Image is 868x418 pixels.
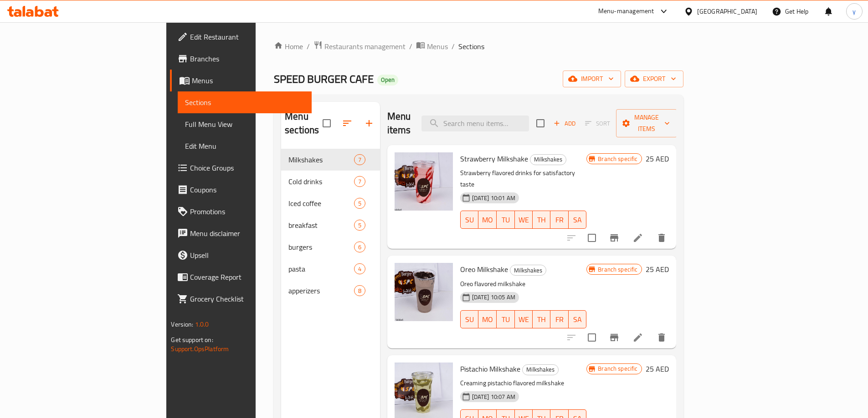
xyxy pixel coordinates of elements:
[281,192,380,214] div: Iced coffee5
[603,227,625,249] button: Branch-specific-item
[594,265,641,274] span: Branch specific
[354,243,365,252] span: 6
[195,318,209,330] span: 1.0.0
[482,213,493,227] span: MO
[178,135,311,157] a: Edit Menu
[288,220,354,231] span: breakfast
[625,71,683,87] button: export
[482,313,493,326] span: MO
[478,310,497,328] button: MO
[170,157,311,179] a: Choice Groups
[552,118,577,129] span: Add
[178,113,311,135] a: Full Menu View
[358,112,380,134] button: Add section
[171,343,229,355] a: Support.OpsPlatform
[288,263,354,274] div: pasta
[623,112,670,135] span: Manage items
[354,265,365,273] span: 4
[288,285,354,296] span: apperizers
[190,184,304,195] span: Coupons
[354,285,365,296] div: items
[354,156,365,164] span: 7
[651,327,673,348] button: delete
[190,228,304,239] span: Menu disclaimer
[478,211,497,229] button: MO
[395,263,453,321] img: Oreo Milkshake
[697,6,757,16] div: [GEOGRAPHIC_DATA]
[646,152,669,165] h6: 25 AED
[594,155,641,163] span: Branch specific
[460,378,587,389] p: Creaming pistachio flavored milkshake
[500,313,511,326] span: TU
[550,116,579,131] span: Add item
[178,91,311,113] a: Sections
[554,313,565,326] span: FR
[533,211,550,229] button: TH
[395,152,453,211] img: Strawberry Milkshake
[190,31,304,42] span: Edit Restaurant
[563,71,621,87] button: import
[427,41,448,52] span: Menus
[460,152,528,166] span: Strawberry Milkshake
[651,227,673,249] button: delete
[616,109,677,137] button: Manage items
[536,313,547,326] span: TH
[452,41,455,52] li: /
[354,177,365,186] span: 7
[460,262,508,276] span: Oreo Milkshake
[603,327,625,348] button: Branch-specific-item
[531,114,550,133] span: Select section
[281,171,380,192] div: Cold drinks7
[464,213,475,227] span: SU
[190,162,304,173] span: Choice Groups
[421,116,529,131] input: search
[281,149,380,171] div: Milkshakes7
[497,211,514,229] button: TU
[377,75,398,86] div: Open
[570,73,614,85] span: import
[646,363,669,375] h6: 25 AED
[579,116,616,131] span: Select section first
[190,206,304,217] span: Promotions
[171,318,193,330] span: Version:
[354,221,365,230] span: 5
[288,154,354,165] span: Milkshakes
[550,211,568,229] button: FR
[554,213,565,227] span: FR
[170,266,311,288] a: Coverage Report
[515,310,533,328] button: WE
[281,214,380,236] div: breakfast5
[274,69,374,89] span: SPEED BURGER CAFE
[572,313,583,326] span: SA
[550,116,579,131] button: Add
[171,334,213,346] span: Get support on:
[354,198,365,209] div: items
[598,6,654,17] div: Menu-management
[594,364,641,373] span: Branch specific
[170,288,311,310] a: Grocery Checklist
[409,41,412,52] li: /
[288,242,354,252] span: burgers
[377,76,398,84] span: Open
[458,41,484,52] span: Sections
[185,119,304,130] span: Full Menu View
[354,220,365,231] div: items
[530,154,566,165] span: Milkshakes
[170,244,311,266] a: Upsell
[632,332,643,343] a: Edit menu item
[530,154,566,165] div: Milkshakes
[288,198,354,209] span: Iced coffee
[170,201,311,222] a: Promotions
[519,213,529,227] span: WE
[582,228,601,247] span: Select to update
[387,110,411,137] h2: Menu items
[460,362,520,376] span: Pistachio Milkshake
[288,176,354,187] span: Cold drinks
[569,211,586,229] button: SA
[582,328,601,347] span: Select to update
[170,222,311,244] a: Menu disclaimer
[646,263,669,276] h6: 25 AED
[632,73,676,85] span: export
[569,310,586,328] button: SA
